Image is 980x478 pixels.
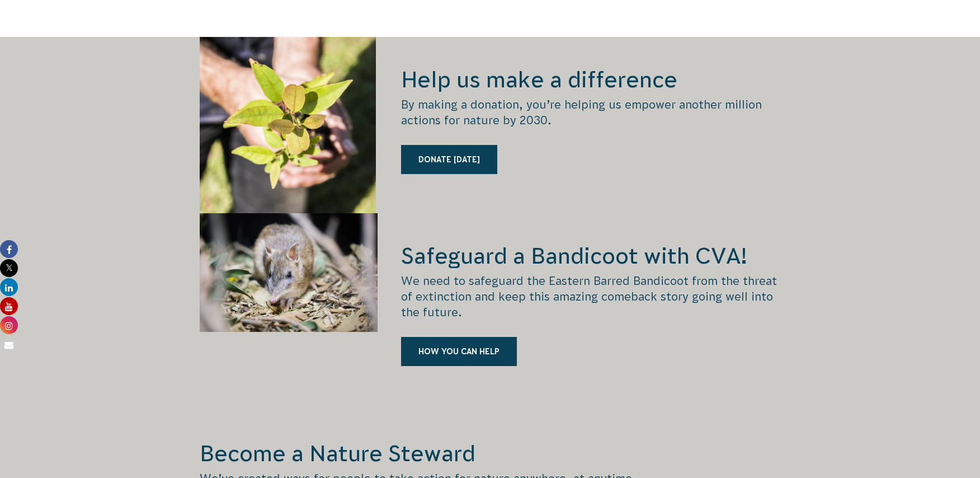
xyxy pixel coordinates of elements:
p: We need to safeguard the Eastern Barred Bandicoot from the threat of extinction and keep this ama... [401,273,780,320]
h2: Safeguard a Bandicoot with CVA! [401,241,780,270]
h2: Become a Nature Steward [200,439,780,468]
a: Donate [DATE] [401,145,497,174]
p: By making a donation, you’re helping us empower another million actions for nature by 2030. [401,97,780,128]
h2: Help us make a difference [401,65,780,94]
a: HOW YOU CAN HELP [401,337,517,366]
